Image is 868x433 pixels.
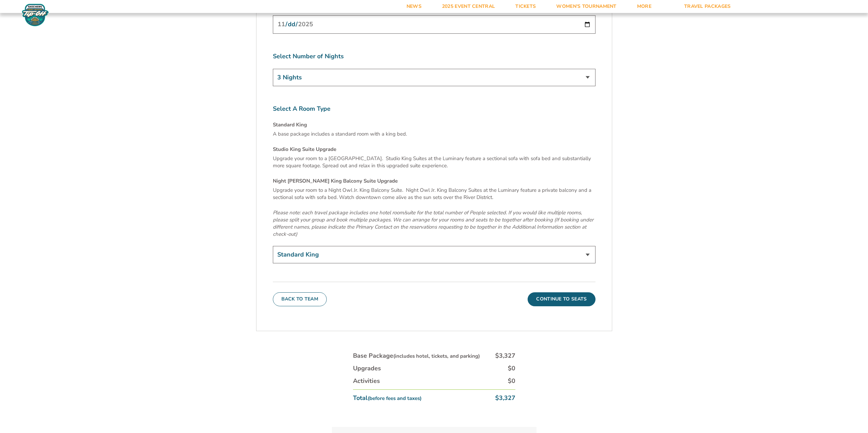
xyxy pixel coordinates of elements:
[368,395,422,402] small: (before fees and taxes)
[273,209,593,237] em: Please note: each travel package includes one hotel room/suite for the total number of People sel...
[353,364,381,373] div: Upgrades
[273,146,595,153] h4: Studio King Suite Upgrade
[353,352,480,360] div: Base Package
[495,394,515,402] div: $3,327
[393,353,480,359] small: (includes hotel, tickets, and parking)
[273,292,327,306] button: Back To Team
[273,52,595,61] label: Select Number of Nights
[273,130,595,138] p: A base package includes a standard room with a king bed.
[353,377,380,385] div: Activities
[20,3,50,27] img: Fort Myers Tip-Off
[273,177,595,185] h4: Night [PERSON_NAME] King Balcony Suite Upgrade
[528,292,595,306] button: Continue To Seats
[273,187,595,201] p: Upgrade your room to a Night Owl Jr. King Balcony Suite. Night Owl Jr. King Balcony Suites at the...
[273,105,595,113] label: Select A Room Type
[508,364,515,373] div: $0
[353,394,422,402] div: Total
[273,155,595,169] p: Upgrade your room to a [GEOGRAPHIC_DATA]. Studio King Suites at the Luminary feature a sectional ...
[273,121,595,128] h4: Standard King
[508,377,515,385] div: $0
[495,352,515,360] div: $3,327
